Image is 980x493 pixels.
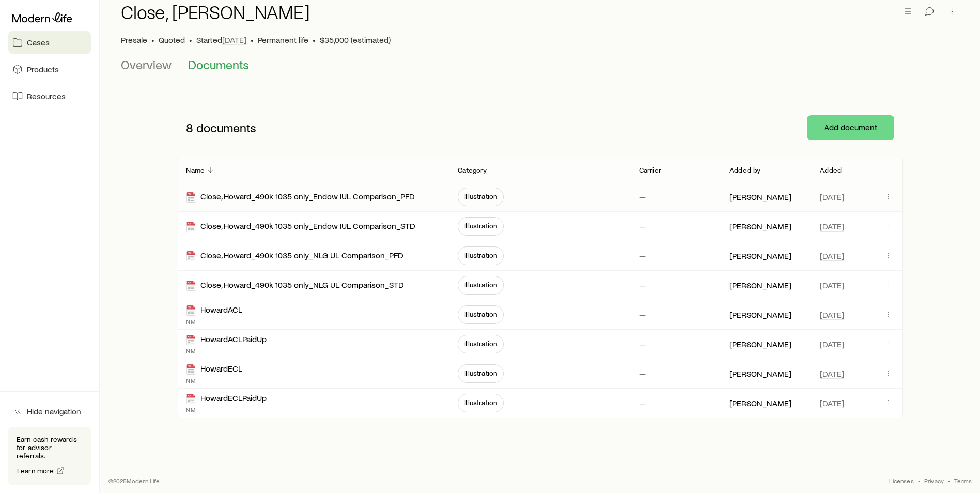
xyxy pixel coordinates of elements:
[820,368,844,379] span: [DATE]
[121,57,959,82] div: Case details tabs
[729,368,791,379] p: [PERSON_NAME]
[186,347,267,355] p: NM
[820,310,844,320] span: [DATE]
[458,166,487,174] p: Category
[151,35,154,45] span: •
[27,91,66,101] span: Resources
[639,398,646,408] p: —
[196,35,246,45] p: Started
[17,435,83,460] p: Earn cash rewards for advisor referrals.
[820,192,844,202] span: [DATE]
[820,339,844,349] span: [DATE]
[639,192,646,202] p: —
[820,221,844,232] span: [DATE]
[464,222,497,230] span: Illustration
[186,191,415,203] div: Close, Howard_490k 1035 only_Endow IUL Comparison_PFD
[186,166,205,174] p: Name
[924,476,944,485] a: Privacy
[464,369,497,377] span: Illustration
[889,476,913,485] a: Licenses
[948,476,950,485] span: •
[17,467,54,474] span: Learn more
[251,35,254,45] span: •
[121,2,310,22] h1: Close, [PERSON_NAME]
[464,281,497,289] span: Illustration
[320,35,391,45] span: $35,000 (estimated)
[729,166,760,174] p: Added by
[121,35,147,45] p: Presale
[8,31,91,54] a: Cases
[639,310,646,320] p: —
[222,35,246,45] span: [DATE]
[188,57,249,72] span: Documents
[729,310,791,320] p: [PERSON_NAME]
[729,398,791,408] p: [PERSON_NAME]
[639,339,646,349] p: —
[186,280,404,291] div: Close, Howard_490k 1035 only_NLG UL Comparison_STD
[186,406,267,414] p: NM
[918,476,920,485] span: •
[464,340,497,348] span: Illustration
[729,280,791,290] p: [PERSON_NAME]
[186,304,242,316] div: HowardACL
[27,406,81,417] span: Hide navigation
[820,166,842,174] p: Added
[27,64,59,74] span: Products
[8,85,91,107] a: Resources
[186,317,242,326] p: NM
[729,221,791,232] p: [PERSON_NAME]
[186,393,267,405] div: HowardECLPaidUp
[8,427,91,485] div: Earn cash rewards for advisor referrals.Learn more
[186,376,242,384] p: NM
[729,339,791,349] p: [PERSON_NAME]
[189,35,192,45] span: •
[729,192,791,202] p: [PERSON_NAME]
[196,120,256,135] span: documents
[27,37,50,48] span: Cases
[820,398,844,408] span: [DATE]
[639,221,646,232] p: —
[464,251,497,259] span: Illustration
[820,251,844,261] span: [DATE]
[258,35,308,45] span: Permanent life
[639,280,646,290] p: —
[121,57,172,72] span: Overview
[313,35,316,45] span: •
[639,368,646,379] p: —
[159,35,185,45] span: Quoted
[464,310,497,318] span: Illustration
[186,221,415,233] div: Close, Howard_490k 1035 only_Endow IUL Comparison_STD
[639,166,661,174] p: Carrier
[8,400,91,423] button: Hide navigation
[729,251,791,261] p: [PERSON_NAME]
[954,476,972,485] a: Terms
[464,192,497,201] span: Illustration
[108,476,160,485] p: © 2025 Modern Life
[8,58,91,81] a: Products
[807,115,894,140] button: Add document
[186,363,242,375] div: HowardECL
[464,398,497,407] span: Illustration
[186,334,267,346] div: HowardACLPaidUp
[186,120,193,135] span: 8
[186,250,403,262] div: Close, Howard_490k 1035 only_NLG UL Comparison_PFD
[820,280,844,290] span: [DATE]
[639,251,646,261] p: —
